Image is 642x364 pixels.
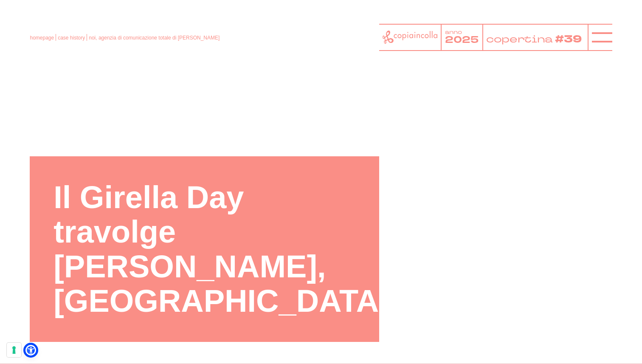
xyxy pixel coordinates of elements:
[7,343,21,357] button: Le tue preferenze relative al consenso per le tecnologie di tracciamento
[89,35,220,41] span: noi, agenzia di comunicazione totale di [PERSON_NAME]
[486,32,554,45] tspan: copertina
[30,35,54,41] a: homepage
[445,29,462,36] tspan: anno
[58,35,85,41] a: case history
[445,34,479,46] tspan: 2025
[556,32,584,47] tspan: #39
[53,180,355,319] h1: Il Girella Day travolge [PERSON_NAME], [GEOGRAPHIC_DATA]
[25,345,36,356] a: Open Accessibility Menu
